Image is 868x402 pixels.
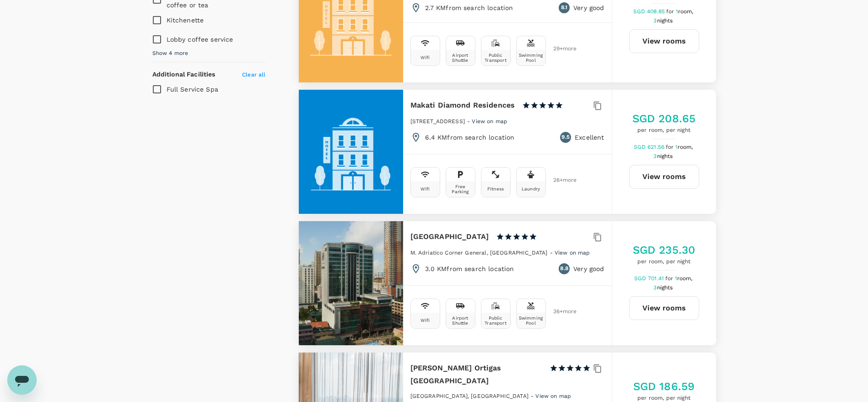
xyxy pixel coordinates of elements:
[633,8,667,15] span: SGD 408.85
[7,365,37,395] iframe: Button to launch messaging window
[678,8,694,15] span: room,
[573,3,604,12] p: Very good
[410,362,542,387] h6: [PERSON_NAME] Ortigas [GEOGRAPHIC_DATA]
[633,243,695,257] h5: SGD 235.30
[518,315,544,326] div: Swimming Pool
[560,264,568,273] span: 8.8
[448,53,473,63] div: Airport Shuttle
[553,309,567,315] span: 36 + more
[555,250,590,256] span: View on map
[575,133,604,142] p: Excellent
[448,315,473,326] div: Airport Shuttle
[629,29,699,53] button: View rooms
[425,133,515,142] p: 6.4 KM from search location
[666,8,675,15] span: for
[573,264,604,273] p: Very good
[242,71,265,78] span: Clear all
[561,133,569,142] span: 9.5
[632,111,696,126] h5: SGD 208.65
[657,17,673,24] span: nights
[410,118,465,125] span: [STREET_ADDRESS]
[531,393,535,399] span: -
[653,153,674,159] span: 3
[553,177,567,183] span: 26 + more
[410,250,548,256] span: M. Adriatico Corner General, [GEOGRAPHIC_DATA]
[553,46,567,52] span: 29 + more
[167,36,233,43] span: Lobby coffee service
[522,186,540,191] div: Laundry
[633,379,695,394] h5: SGD 186.59
[152,70,216,80] h6: Additional Facilities
[472,118,507,125] span: View on map
[410,230,489,243] h6: [GEOGRAPHIC_DATA]
[448,184,473,194] div: Free Parking
[467,118,472,125] span: -
[421,186,430,191] div: Wifi
[410,99,515,112] h6: Makati Diamond Residences
[421,318,430,323] div: Wifi
[657,153,673,159] span: nights
[675,275,694,282] span: 1
[677,275,693,282] span: room,
[518,53,544,63] div: Swimming Pool
[629,165,699,189] button: View rooms
[421,55,430,60] div: Wifi
[657,284,673,291] span: nights
[152,49,189,58] span: Show 4 more
[561,3,567,12] span: 8.1
[632,126,696,135] span: per room, per night
[653,17,674,24] span: 3
[629,296,699,320] button: View rooms
[483,53,508,63] div: Public Transport
[634,144,666,150] span: SGD 621.56
[653,284,674,291] span: 3
[483,315,508,326] div: Public Transport
[550,250,555,256] span: -
[633,257,695,266] span: per room, per night
[410,393,528,399] span: [GEOGRAPHIC_DATA], [GEOGRAPHIC_DATA]
[555,249,590,256] a: View on map
[535,393,571,399] span: View on map
[676,8,695,15] span: 1
[678,144,693,150] span: room,
[487,186,504,191] div: Fitness
[535,392,571,399] a: View on map
[666,144,675,150] span: for
[425,3,513,12] p: 2.7 KM from search location
[472,117,507,125] a: View on map
[167,86,218,93] span: Full Service Spa
[634,275,666,282] span: SGD 701.41
[675,144,695,150] span: 1
[425,264,514,273] p: 3.0 KM from search location
[665,275,674,282] span: for
[167,16,204,24] span: Kitchenette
